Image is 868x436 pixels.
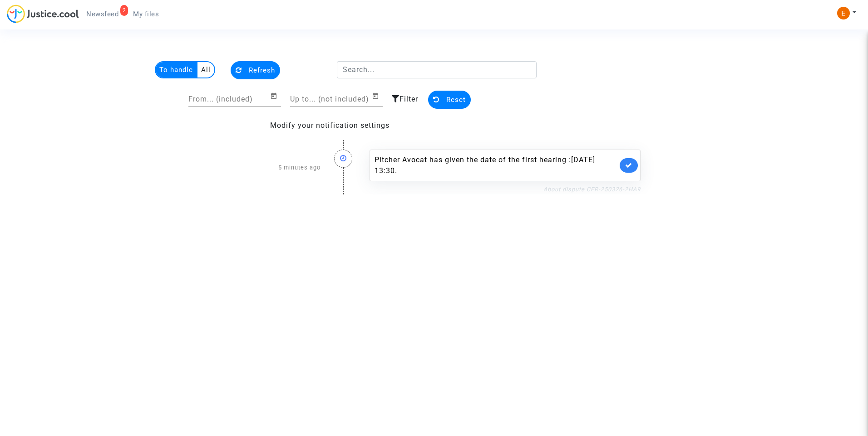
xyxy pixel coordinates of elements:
[156,62,197,78] multi-toggle-item: To handle
[399,95,418,103] span: Filter
[86,10,118,18] span: Newsfeed
[270,121,390,130] a: Modify your notification settings
[337,61,537,78] input: Search...
[428,91,471,109] button: Reset
[120,5,128,16] div: 2
[372,91,383,102] button: Open calendar
[7,5,79,23] img: jc-logo.svg
[197,62,214,78] multi-toggle-item: All
[221,140,327,194] div: 5 minutes ago
[543,186,641,193] a: About dispute CFR-250326-2HA9
[133,10,159,18] span: My files
[126,7,166,21] a: My files
[231,61,280,79] button: Refresh
[375,155,617,176] div: Pitcher Avocat has given the date of the first hearing :[DATE] 13:30.
[446,96,466,104] span: Reset
[249,66,275,74] span: Refresh
[270,91,281,102] button: Open calendar
[79,7,126,21] a: 2Newsfeed
[837,7,850,19] img: ACg8ocIeiFvHKe4dA5oeRFd_CiCnuxWUEc1A2wYhRJE3TTWt=s96-c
